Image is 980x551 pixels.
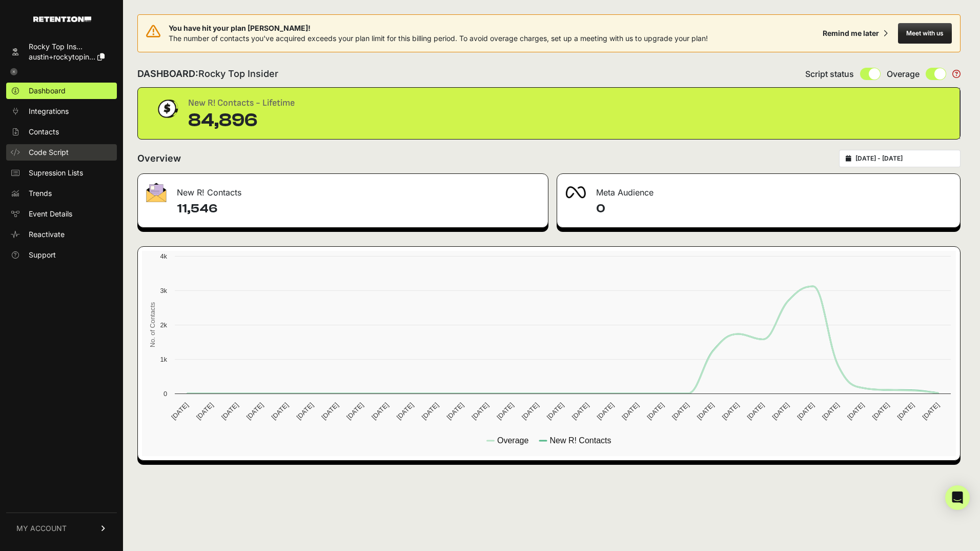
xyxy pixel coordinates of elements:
span: Supression Lists [29,168,83,178]
text: [DATE] [896,401,916,421]
span: The number of contacts you've acquired exceeds your plan limit for this billing period. To avoid ... [169,34,708,43]
span: Support [29,250,56,260]
text: [DATE] [345,401,365,421]
a: Integrations [6,103,117,120]
span: Event Details [29,209,72,219]
a: Code Script [6,144,117,161]
span: Reactivate [29,229,65,240]
a: Supression Lists [6,165,117,181]
text: [DATE] [295,401,315,421]
button: Meet with us [898,23,952,44]
text: [DATE] [846,401,866,421]
a: Support [6,247,117,263]
div: New R! Contacts - Lifetime [188,96,295,110]
text: [DATE] [721,401,741,421]
a: Event Details [6,206,117,222]
text: [DATE] [921,401,941,421]
text: [DATE] [871,401,891,421]
text: [DATE] [220,401,240,421]
span: MY ACCOUNT [16,523,67,534]
a: Trends [6,185,117,202]
span: Trends [29,188,52,199]
text: [DATE] [170,401,190,421]
text: [DATE] [270,401,290,421]
text: [DATE] [245,401,265,421]
a: Reactivate [6,226,117,243]
text: [DATE] [770,401,790,421]
a: MY ACCOUNT [6,513,117,544]
text: [DATE] [320,401,340,421]
a: Dashboard [6,83,117,99]
text: [DATE] [645,401,665,421]
text: [DATE] [195,401,215,421]
text: [DATE] [520,401,540,421]
div: Meta Audience [557,174,960,205]
h4: 11,546 [177,201,540,217]
text: [DATE] [470,401,490,421]
text: [DATE] [495,401,515,421]
text: [DATE] [545,401,565,421]
h2: DASHBOARD: [137,67,278,81]
text: New R! Contacts [549,436,611,445]
div: Remind me later [823,28,879,38]
text: 1k [160,356,167,363]
text: [DATE] [596,401,616,421]
span: Contacts [29,127,59,137]
text: [DATE] [420,401,440,421]
span: Dashboard [29,86,66,96]
text: [DATE] [795,401,815,421]
div: Rocky Top Ins... [29,42,105,52]
text: 3k [160,287,167,294]
span: austin+rockytopin... [29,52,95,61]
div: 84,896 [188,110,295,131]
text: [DATE] [696,401,716,421]
text: 0 [164,390,167,398]
text: [DATE] [620,401,640,421]
text: 4k [160,252,167,260]
button: Remind me later [819,24,892,43]
div: Open Intercom Messenger [945,485,970,510]
text: [DATE] [395,401,415,421]
img: Retention.com [33,16,91,22]
text: 2k [160,321,167,329]
span: Integrations [29,106,69,116]
h4: 0 [596,201,952,217]
span: You have hit your plan [PERSON_NAME]! [169,23,708,33]
text: [DATE] [670,401,690,421]
text: [DATE] [821,401,841,421]
span: Script status [805,68,854,80]
text: [DATE] [445,401,465,421]
h2: Overview [137,151,181,166]
text: [DATE] [746,401,766,421]
text: [DATE] [570,401,590,421]
img: fa-meta-2f981b61bb99beabf952f7030308934f19ce035c18b003e963880cc3fabeebb7.png [565,186,586,199]
img: dollar-coin-05c43ed7efb7bc0c12610022525b4bbbb207c7efeef5aecc26f025e68dcafac9.png [154,96,180,122]
img: fa-envelope-19ae18322b30453b285274b1b8af3d052b27d846a4fbe8435d1a52b978f639a2.png [146,183,167,202]
span: Rocky Top Insider [198,68,278,79]
a: Contacts [6,124,117,140]
text: [DATE] [370,401,390,421]
a: Rocky Top Ins... austin+rockytopin... [6,38,117,65]
text: No. of Contacts [149,302,156,347]
text: Overage [497,436,528,445]
span: Overage [887,68,920,80]
span: Code Script [29,147,69,158]
div: New R! Contacts [138,174,548,205]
